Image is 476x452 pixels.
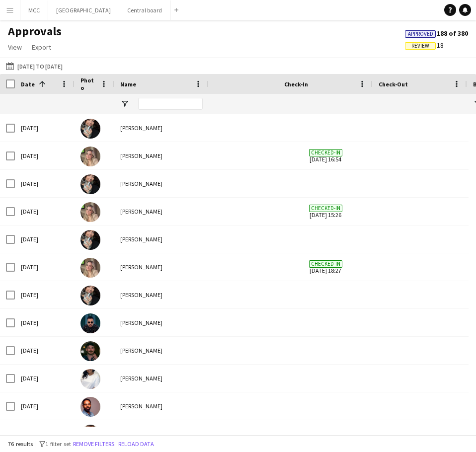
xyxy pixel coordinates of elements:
[114,142,209,169] div: [PERSON_NAME]
[114,337,209,364] div: [PERSON_NAME]
[408,31,433,37] span: Approved
[80,174,100,194] img: Sarah Siuling
[114,365,209,392] div: [PERSON_NAME]
[114,226,209,253] div: [PERSON_NAME]
[120,99,129,108] button: Open Filter Menu
[284,420,367,448] span: [DATE] 10:57
[21,80,35,88] span: Date
[284,198,367,225] span: [DATE] 15:26
[119,0,170,20] button: Central board
[80,147,100,166] img: Imogen Garbutt
[116,439,156,450] button: Reload data
[114,198,209,225] div: [PERSON_NAME]
[80,258,100,278] img: Imogen Garbutt
[15,253,75,281] div: [DATE]
[80,76,96,91] span: Photo
[80,286,100,305] img: Sarah Siuling
[8,43,22,52] span: View
[309,149,342,156] span: Checked-in
[15,392,75,420] div: [DATE]
[80,397,100,417] img: Hardeep Singh
[114,420,209,448] div: [PERSON_NAME]
[80,425,100,445] img: Adam Biel
[138,98,203,110] input: Name Filter Input
[114,281,209,308] div: [PERSON_NAME]
[114,114,209,142] div: [PERSON_NAME]
[80,369,100,389] img: Hayley Ekwubiri
[45,440,71,448] span: 1 filter set
[15,114,75,142] div: [DATE]
[15,142,75,169] div: [DATE]
[411,43,429,49] span: Review
[379,80,408,88] span: Check-Out
[15,281,75,308] div: [DATE]
[114,170,209,197] div: [PERSON_NAME]
[80,230,100,250] img: Sarah Siuling
[405,29,468,38] span: 188 of 380
[80,313,100,333] img: Jeevan Lakhay
[15,420,75,448] div: [DATE]
[15,226,75,253] div: [DATE]
[309,260,342,268] span: Checked-in
[284,142,367,169] span: [DATE] 16:54
[15,337,75,364] div: [DATE]
[15,365,75,392] div: [DATE]
[114,253,209,281] div: [PERSON_NAME]
[48,0,119,20] button: [GEOGRAPHIC_DATA]
[20,0,48,20] button: MCC
[114,392,209,420] div: [PERSON_NAME]
[32,43,51,52] span: Export
[120,80,136,88] span: Name
[80,119,100,139] img: Sarah Siuling
[309,205,342,212] span: Checked-in
[15,198,75,225] div: [DATE]
[284,253,367,281] span: [DATE] 18:27
[284,80,308,88] span: Check-In
[71,439,116,450] button: Remove filters
[15,170,75,197] div: [DATE]
[80,202,100,222] img: Imogen Garbutt
[4,41,26,54] a: View
[114,309,209,336] div: [PERSON_NAME]
[80,341,100,361] img: Ryan Flindall
[15,309,75,336] div: [DATE]
[4,60,65,72] button: [DATE] to [DATE]
[405,41,444,50] span: 18
[28,41,55,54] a: Export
